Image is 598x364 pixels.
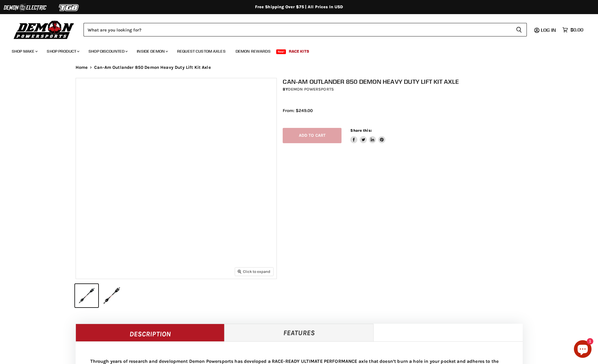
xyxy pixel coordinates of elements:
a: Race Kits [284,45,314,57]
nav: Breadcrumbs [64,65,534,70]
a: Shop Discounted [84,45,131,57]
img: Demon Electric Logo 2 [3,2,47,13]
inbox-online-store-chat: Shopify online store chat [572,340,593,359]
a: Log in [538,27,559,33]
button: Click to expand [235,268,273,275]
input: Search [84,23,511,36]
ul: Main menu [7,43,582,57]
button: IMAGE thumbnail [75,284,98,307]
img: TGB Logo 2 [47,2,91,13]
a: Features [224,324,374,341]
a: Shop Product [42,45,83,57]
img: Demon Powersports [12,19,76,40]
span: New! [276,49,286,54]
span: Can-Am Outlander 850 Demon Heavy Duty Lift Kit Axle [94,65,211,70]
span: $0.00 [570,27,583,33]
a: Home [76,65,88,70]
div: Free Shipping Over $75 | All Prices In USD [64,4,534,10]
span: From: $249.00 [283,108,313,113]
div: by [283,86,529,93]
button: Search [511,23,527,36]
button: IMAGE thumbnail [100,284,123,307]
a: Description [76,324,225,341]
a: Shop Make [7,45,41,57]
a: Request Custom Axles [173,45,230,57]
span: Log in [541,27,556,33]
span: Click to expand [238,269,270,274]
a: $0.00 [559,26,586,34]
h1: Can-Am Outlander 850 Demon Heavy Duty Lift Kit Axle [283,78,529,85]
a: Demon Powersports [288,87,334,92]
form: Product [84,23,527,36]
a: Inside Demon [132,45,171,57]
span: Share this: [350,128,372,133]
aside: Share this: [350,128,385,143]
a: Demon Rewards [231,45,275,57]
